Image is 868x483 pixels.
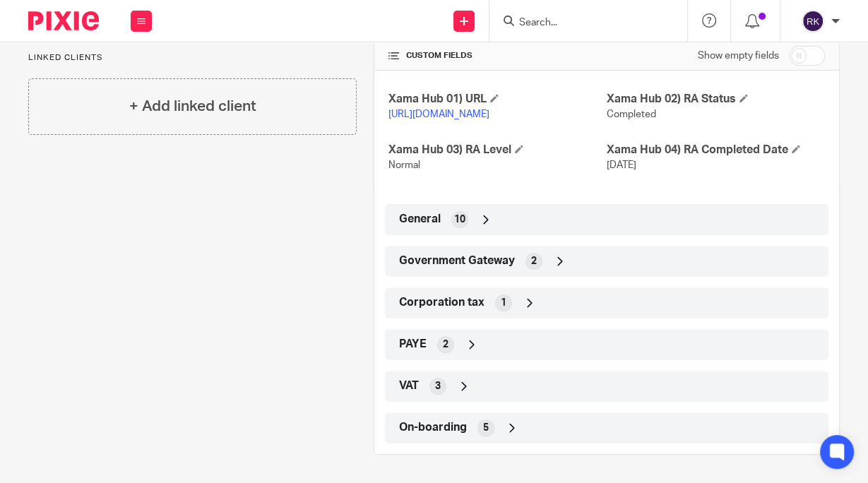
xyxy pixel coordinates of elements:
span: VAT [399,378,419,393]
h4: Xama Hub 04) RA Completed Date [607,143,825,157]
h4: Xama Hub 03) RA Level [388,143,607,157]
span: Government Gateway [399,254,515,268]
span: 3 [435,379,441,393]
label: Show empty fields [698,49,779,63]
span: Corporation tax [399,295,484,310]
span: 2 [443,338,448,352]
span: Normal [388,160,420,170]
img: svg%3E [802,10,824,32]
span: On-boarding [399,420,467,435]
span: 10 [454,213,465,227]
h4: CUSTOM FIELDS [388,50,607,61]
span: Completed [607,109,656,119]
input: Search [518,17,645,30]
img: Pixie [28,11,99,30]
span: 2 [531,254,537,268]
p: Linked clients [28,52,357,64]
span: 5 [483,421,489,435]
span: [DATE] [607,160,636,170]
h4: Xama Hub 01) URL [388,92,607,107]
h4: Xama Hub 02) RA Status [607,92,825,107]
span: 1 [501,296,506,310]
span: General [399,212,441,227]
span: PAYE [399,337,427,352]
a: [URL][DOMAIN_NAME] [388,109,489,119]
h4: + Add linked client [129,95,256,117]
